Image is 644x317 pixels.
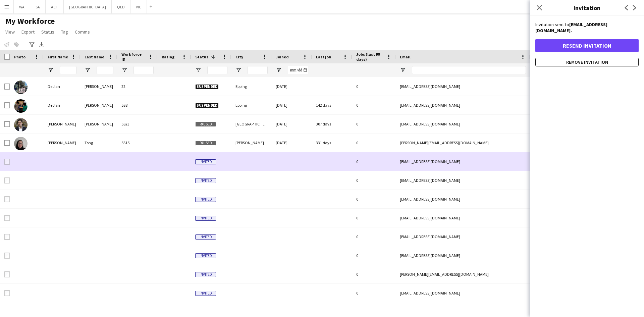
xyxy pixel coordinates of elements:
div: 0 [352,171,396,190]
a: Status [39,28,57,36]
button: WA [14,0,30,13]
span: Status [195,54,208,59]
a: Export [19,28,37,36]
span: Last job [316,54,331,59]
input: City Filter Input [248,66,268,74]
span: Invited [195,216,216,221]
img: David Hernandez Morgado [14,118,28,131]
app-action-btn: Export XLSX [38,41,46,49]
div: 0 [352,96,396,114]
div: Epping [231,96,272,114]
span: Invited [195,291,216,296]
input: Workforce ID Filter Input [133,66,154,74]
input: Email Filter Input [412,66,526,74]
span: City [235,54,243,59]
a: Tag [58,28,71,36]
input: Joined Filter Input [288,66,308,74]
input: Row Selection is disabled for this row (unchecked) [4,196,10,202]
span: Paused [195,141,216,146]
input: Row Selection is disabled for this row (unchecked) [4,253,10,259]
input: Row Selection is disabled for this row (unchecked) [4,215,10,221]
div: [PERSON_NAME][EMAIL_ADDRESS][DOMAIN_NAME] [396,265,530,283]
div: [EMAIL_ADDRESS][DOMAIN_NAME] [396,96,530,114]
div: [EMAIL_ADDRESS][DOMAIN_NAME] [396,209,530,227]
span: First Name [48,54,68,59]
input: Row Selection is disabled for this row (unchecked) [4,177,10,183]
span: Jobs (last 90 days) [356,52,384,62]
div: 0 [352,190,396,208]
span: Paused [195,122,216,127]
input: Row Selection is disabled for this row (unchecked) [4,290,10,296]
div: [EMAIL_ADDRESS][DOMAIN_NAME] [396,284,530,302]
button: Open Filter Menu [235,67,241,73]
button: ACT [46,0,64,13]
div: 0 [352,134,396,152]
span: My Workforce [5,16,55,26]
div: [PERSON_NAME] [80,77,117,96]
span: Invited [195,159,216,164]
span: Suspended [195,103,219,108]
h3: Invitation [530,3,644,12]
button: Resend invitation [535,39,639,52]
button: Open Filter Menu [85,67,91,73]
img: Declan Murray [14,99,28,113]
span: Tag [61,29,68,35]
button: QLD [112,0,130,13]
div: [DATE] [272,115,312,133]
div: 0 [352,115,396,133]
div: [EMAIL_ADDRESS][DOMAIN_NAME] [396,171,530,190]
button: Open Filter Menu [276,67,282,73]
div: 0 [352,209,396,227]
button: Remove invitation [535,58,639,66]
div: 0 [352,152,396,171]
input: First Name Filter Input [60,66,76,74]
input: Status Filter Input [207,66,227,74]
div: [PERSON_NAME] [80,115,117,133]
div: [EMAIL_ADDRESS][DOMAIN_NAME] [396,115,530,133]
button: [GEOGRAPHIC_DATA] [64,0,112,13]
span: Last Name [85,54,104,59]
div: Declan [44,77,80,96]
input: Row Selection is disabled for this row (unchecked) [4,271,10,277]
span: Invited [195,253,216,258]
div: [PERSON_NAME] [231,134,272,152]
div: [GEOGRAPHIC_DATA] [231,115,272,133]
span: Export [21,29,35,35]
div: 5S15 [117,134,158,152]
span: Invited [195,178,216,183]
div: [PERSON_NAME][EMAIL_ADDRESS][DOMAIN_NAME] [396,134,530,152]
div: 307 days [312,115,352,133]
span: Comms [75,29,90,35]
span: Email [400,54,411,59]
div: [PERSON_NAME] [44,115,80,133]
span: Invited [195,197,216,202]
div: 0 [352,265,396,283]
div: 5S8 [117,96,158,114]
div: [EMAIL_ADDRESS][DOMAIN_NAME] [396,190,530,208]
div: 142 days [312,96,352,114]
span: Rating [162,54,174,59]
span: Joined [276,54,289,59]
button: Open Filter Menu [121,67,127,73]
a: Comms [72,28,93,36]
div: 0 [352,77,396,96]
div: 5S23 [117,115,158,133]
div: 331 days [312,134,352,152]
button: Open Filter Menu [48,67,54,73]
span: View [5,29,15,35]
span: Invited [195,272,216,277]
div: Tong [80,134,117,152]
button: Open Filter Menu [195,67,201,73]
button: Open Filter Menu [400,67,406,73]
div: 0 [352,227,396,246]
p: Invitation sent to [535,21,639,34]
div: Epping [231,77,272,96]
div: [PERSON_NAME] [44,134,80,152]
img: Declan Murray [14,81,28,94]
a: View [3,28,17,36]
span: Status [41,29,54,35]
div: 0 [352,246,396,265]
button: VIC [130,0,147,13]
span: Suspended [195,84,219,89]
div: [EMAIL_ADDRESS][DOMAIN_NAME] [396,77,530,96]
